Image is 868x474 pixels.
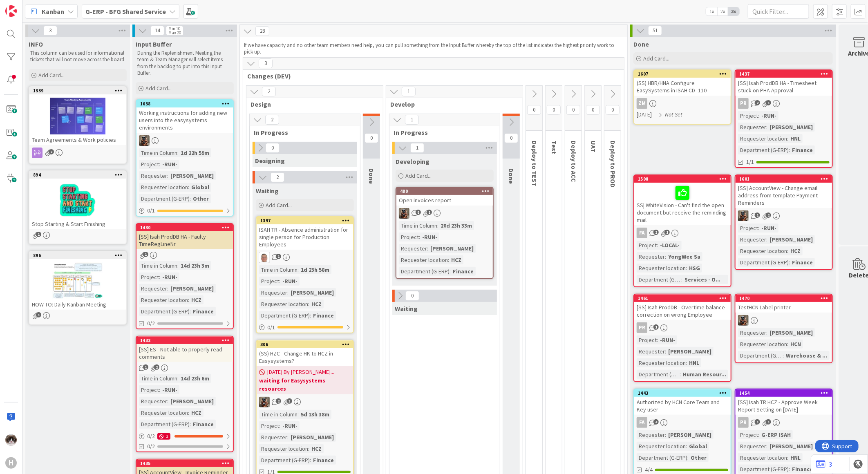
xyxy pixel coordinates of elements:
[738,315,749,326] img: VK
[159,385,160,394] span: :
[279,421,280,430] span: :
[299,265,331,274] div: 1d 23h 58m
[788,134,803,143] div: HNL
[738,123,766,132] div: Requester
[309,300,324,309] div: HCZ
[665,111,682,118] i: Not Set
[136,337,233,362] div: 1432[SS] ES - Not able to properly read comments
[637,347,665,356] div: Requester
[143,364,148,370] span: 1
[159,273,160,282] span: :
[38,72,65,79] span: Add Card...
[657,335,658,344] span: :
[168,284,216,293] div: [PERSON_NAME]
[736,417,832,428] div: PR
[287,398,292,404] span: 3
[766,328,767,337] span: :
[735,294,833,363] a: 1470TestHCN Label printerVKRequester:[PERSON_NAME]Requester location:HCNDepartment (G-ERP):Wareho...
[139,408,188,417] div: Requester location
[136,99,234,217] a: 1638Working instructions for adding new users into the easysystems environmentsVKTime in Column:1...
[451,267,476,276] div: Finance
[136,224,233,249] div: 1430[SS] Isah ProdDB HA - Faulty TimeRegLineNr
[29,219,126,229] div: Stop Starting & Start Finishing
[738,134,787,143] div: Requester location
[738,246,787,255] div: Requester location
[279,277,280,286] span: :
[736,78,832,96] div: [SS] Isah ProdDB HA - Timesheet stuck on PHA Approval
[634,295,731,302] div: 1461
[160,273,179,282] div: -RUN-
[658,335,677,344] div: -RUN-
[260,342,353,347] div: 306
[759,224,779,233] div: -RUN-
[738,351,783,360] div: Department (G-ERP)
[419,233,420,241] span: :
[634,295,731,320] div: 1461[SS] Isah ProdDB - Overtime balance correction on wrong Employee
[736,302,832,313] div: TestHCN Label printer
[428,244,476,253] div: [PERSON_NAME]
[634,322,731,333] div: PR
[143,252,148,257] span: 1
[637,228,647,238] div: FA
[140,101,233,107] div: 1638
[147,319,155,328] span: 0/2
[634,78,731,96] div: (SS) HBR/HNA Configure EasySystems in ISAH CD_110
[653,419,659,425] span: 4
[136,206,233,216] div: 0/1
[638,176,731,182] div: 1598
[276,254,281,259] span: 1
[160,385,179,394] div: -RUN-
[738,430,758,439] div: Project
[139,273,159,282] div: Project
[308,300,309,309] span: :
[637,322,647,333] div: PR
[29,171,126,229] div: 894Stop Starting & Start Finishing
[85,7,166,16] b: G-ERP - BFG Shared Service
[767,123,815,132] div: [PERSON_NAME]
[5,5,17,17] img: Visit kanbanzone.com
[139,420,190,429] div: Department (G-ERP)
[188,408,189,417] span: :
[136,223,234,329] a: 1430[SS] Isah ProdDB HA - Faulty TimeRegLineNrTime in Column:14d 23h 3mProject:-RUN-Requester:[PE...
[168,397,216,406] div: [PERSON_NAME]
[637,358,686,367] div: Requester location
[638,295,731,301] div: 1461
[634,175,731,183] div: 1598
[739,390,832,396] div: 1454
[396,187,494,279] a: 480Open invoices reportVKTime in Column:20d 23h 33mProject:-RUN-Requester:[PERSON_NAME]Requester ...
[634,302,731,320] div: [SS] Isah ProdDB - Overtime balance correction on wrong Employee
[399,208,409,219] img: VK
[736,315,832,326] div: VK
[396,208,493,219] div: VK
[790,258,815,267] div: Finance
[643,55,669,62] span: Add Card...
[29,299,126,310] div: HOW TO: Daily Kanban Meeting
[738,98,749,109] div: PR
[287,433,289,442] span: :
[147,206,155,215] span: 0 / 1
[396,188,493,206] div: 480Open invoices report
[189,408,204,417] div: HCZ
[735,69,833,168] a: 1437[SS] Isah ProdDB HA - Timesheet stuck on PHA ApprovalPRProject:-RUN-Requester:[PERSON_NAME]Re...
[259,433,287,442] div: Requester
[139,284,167,293] div: Requester
[437,221,438,230] span: :
[664,230,670,235] span: 1
[259,265,298,274] div: Time in Column
[766,235,767,244] span: :
[736,175,832,208] div: 1601[SS] AccountView - Change email address from template Payment Reminders
[767,328,815,337] div: [PERSON_NAME]
[266,201,292,209] span: Add Card...
[159,160,160,169] span: :
[140,338,233,343] div: 1432
[29,251,127,325] a: 896HOW TO: Daily Kanban Meeting
[634,389,731,415] div: 1443Authorized by HCN Core Team and Key user
[787,246,788,255] span: :
[637,417,647,428] div: FA
[136,135,233,146] div: VK
[257,322,353,333] div: 0/1
[634,228,731,238] div: FA
[755,100,760,105] span: 2
[448,255,449,264] span: :
[637,264,686,273] div: Requester location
